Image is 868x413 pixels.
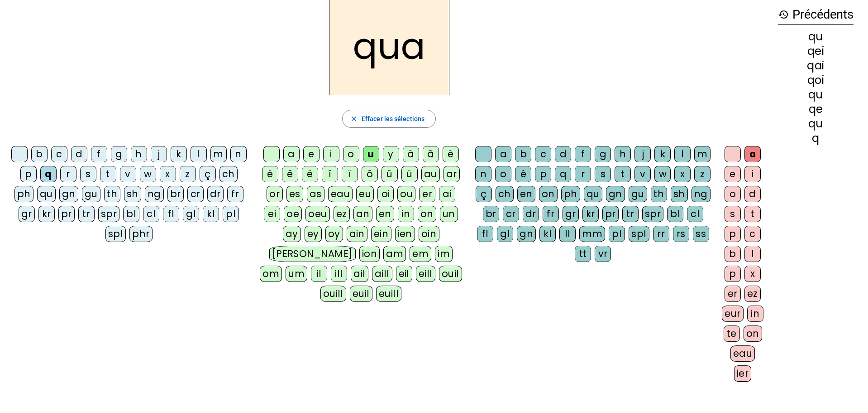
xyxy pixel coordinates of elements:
div: d [555,146,571,162]
div: em [410,246,431,262]
div: u [363,146,379,162]
div: ain [347,226,368,242]
div: qe [778,104,854,115]
div: m [210,146,227,162]
div: spl [629,226,649,242]
div: [PERSON_NAME] [269,246,356,262]
div: ng [692,186,711,202]
div: or [267,186,283,202]
div: gl [497,226,513,242]
div: dr [523,206,539,222]
div: cr [187,186,204,202]
div: phr [129,226,153,242]
div: w [654,166,671,182]
span: Effacer les sélections [362,113,424,124]
div: bl [667,206,683,222]
div: ar [444,166,460,182]
div: er [419,186,435,202]
div: oeu [305,206,330,222]
div: ê [282,166,298,182]
div: ô [362,166,378,182]
div: e [725,166,741,182]
div: t [744,206,761,222]
div: ein [371,226,391,242]
div: eau [730,345,755,362]
div: tt [575,246,591,262]
div: e [303,146,320,162]
div: h [131,146,147,162]
div: pr [58,206,75,222]
div: gn [517,226,536,242]
div: um [286,266,307,282]
div: j [634,146,651,162]
div: i [323,146,339,162]
div: qu [778,31,854,42]
button: Effacer les sélections [342,110,436,128]
div: ier [734,365,752,382]
div: v [120,166,136,182]
div: spr [642,206,664,222]
div: cl [143,206,159,222]
div: b [31,146,48,162]
div: ë [302,166,318,182]
div: eau [328,186,353,202]
div: spr [98,206,120,222]
div: au [421,166,440,182]
div: o [495,166,511,182]
div: ien [395,226,415,242]
div: gn [59,186,78,202]
div: y [383,146,399,162]
div: kl [539,226,556,242]
div: q [555,166,571,182]
div: k [654,146,671,162]
div: euill [376,286,401,302]
div: th [651,186,667,202]
div: pl [223,206,239,222]
div: à [403,146,419,162]
div: as [307,186,324,202]
div: r [60,166,76,182]
div: ph [561,186,580,202]
div: om [260,266,282,282]
div: ei [264,206,280,222]
mat-icon: close [350,115,358,123]
h3: Précédents [778,5,854,25]
div: te [724,326,740,342]
div: en [376,206,394,222]
div: ü [401,166,418,182]
div: x [674,166,691,182]
div: ill [331,266,347,282]
div: f [91,146,107,162]
div: d [744,186,761,202]
div: q [778,133,854,144]
div: gr [19,206,35,222]
div: z [694,166,711,182]
div: oy [325,226,343,242]
div: è [443,146,459,162]
div: ï [342,166,358,182]
div: c [51,146,67,162]
div: j [151,146,167,162]
div: a [495,146,511,162]
div: x [160,166,176,182]
mat-icon: history [778,9,789,20]
div: ai [439,186,455,202]
div: pl [609,226,625,242]
div: pr [602,206,619,222]
div: x [744,266,761,282]
div: on [539,186,558,202]
div: c [535,146,551,162]
div: l [674,146,691,162]
div: â [423,146,439,162]
div: ç [200,166,216,182]
div: s [80,166,96,182]
div: f [575,146,591,162]
div: ll [559,226,576,242]
div: er [725,286,741,302]
div: ç [476,186,492,202]
div: k [171,146,187,162]
div: ouill [320,286,346,302]
div: on [418,206,436,222]
div: r [575,166,591,182]
div: on [744,326,762,342]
